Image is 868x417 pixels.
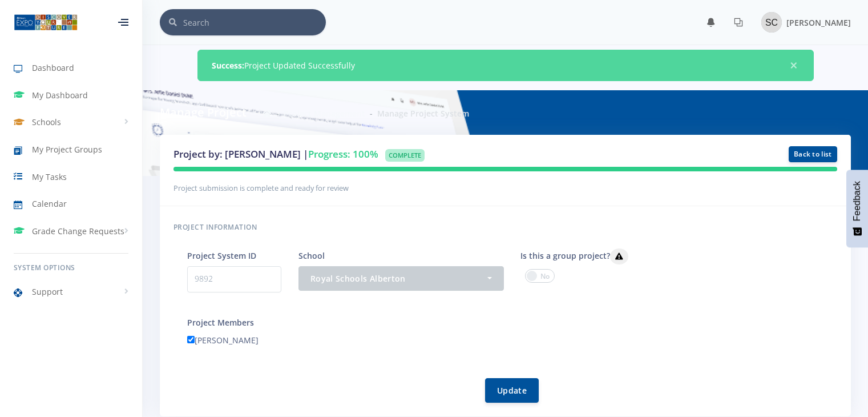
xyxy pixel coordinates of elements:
[788,60,800,71] button: Close
[187,266,281,292] p: 9892
[308,147,378,161] span: Progress: 100%
[32,89,88,101] span: My Dashboard
[160,104,247,121] h6: Manage Project
[852,181,862,221] span: Feedback
[212,60,244,71] strong: Success:
[32,225,124,237] span: Grade Change Requests
[187,250,256,262] label: Project System ID
[32,62,74,74] span: Dashboard
[385,149,425,162] span: Complete
[187,316,254,328] label: Project Members
[183,9,326,35] input: Search
[761,12,782,33] img: Image placeholder
[263,107,469,119] nav: breadcrumb
[786,17,851,28] span: [PERSON_NAME]
[846,170,868,247] button: Feedback - Show survey
[520,248,628,264] label: Is this a group project?
[32,286,63,298] span: Support
[485,378,539,403] button: Update
[173,147,610,162] h3: Project by: [PERSON_NAME] |
[298,266,504,291] button: Royal Schools Alberton
[197,50,814,81] div: Project Updated Successfully
[752,10,851,35] a: Image placeholder [PERSON_NAME]
[187,334,259,346] label: [PERSON_NAME]
[310,272,485,284] div: Royal Schools Alberton
[789,146,837,162] a: Back to list
[788,60,800,71] span: ×
[298,250,325,262] label: School
[284,108,365,119] a: Project Management
[32,143,102,155] span: My Project Groups
[610,248,628,264] button: Is this a group project?
[187,336,195,343] input: [PERSON_NAME]
[32,116,61,128] span: Schools
[14,13,78,31] img: ...
[365,107,469,119] li: Manage Project System
[32,171,67,183] span: My Tasks
[14,263,128,273] h6: System Options
[173,220,837,235] h6: Project information
[32,198,67,210] span: Calendar
[173,183,349,193] small: Project submission is complete and ready for review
